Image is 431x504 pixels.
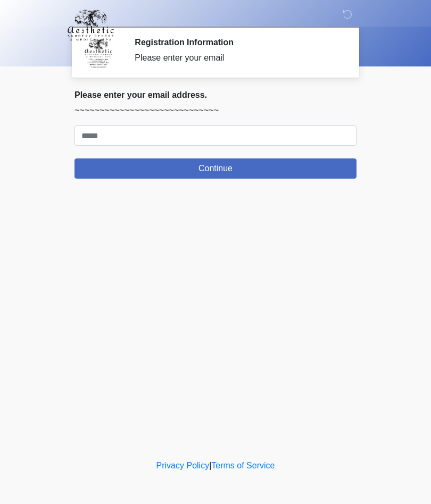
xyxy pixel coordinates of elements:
[74,158,357,179] button: Continue
[82,37,114,69] img: Agent Avatar
[156,461,210,470] a: Privacy Policy
[211,461,275,470] a: Terms of Service
[64,8,118,42] img: Aesthetic Surgery Centre, PLLC Logo
[209,461,211,470] a: |
[74,104,357,117] p: ~~~~~~~~~~~~~~~~~~~~~~~~~~~~~
[135,52,341,64] div: Please enter your email
[74,90,357,100] h2: Please enter your email address.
